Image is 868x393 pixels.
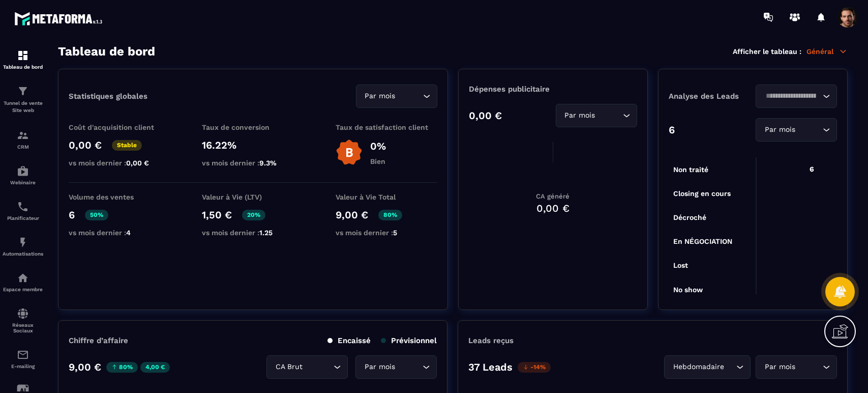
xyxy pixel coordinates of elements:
p: 0,00 € [469,109,502,122]
p: 16.22% [202,139,304,151]
p: Bien [370,157,386,165]
p: Prévisionnel [381,336,437,345]
p: 0% [370,140,386,152]
p: vs mois dernier : [202,229,304,237]
p: Taux de satisfaction client [336,123,437,131]
img: logo [14,9,106,28]
span: Hebdomadaire [671,361,726,373]
p: Chiffre d’affaire [69,336,128,345]
p: Espace membre [3,287,43,292]
p: 80% [378,210,402,220]
input: Search for option [398,91,421,102]
p: vs mois dernier : [69,229,170,237]
img: formation [17,129,29,142]
p: 6 [69,209,75,221]
img: social-network [17,307,29,320]
a: formationformationTableau de bord [3,42,43,77]
div: Search for option [355,355,437,379]
span: 1.25 [259,229,273,237]
div: Search for option [664,355,751,379]
a: schedulerschedulerPlanificateur [3,193,43,229]
div: Search for option [756,85,837,108]
a: formationformationTunnel de vente Site web [3,77,43,122]
div: Search for option [756,355,837,379]
p: Taux de conversion [202,123,304,131]
input: Search for option [797,361,820,373]
span: Par mois [762,361,797,373]
p: Coût d'acquisition client [69,123,170,131]
p: 37 Leads [468,361,513,373]
img: automations [17,165,29,177]
img: formation [17,49,29,62]
p: Afficher le tableau : [733,47,801,55]
span: Par mois [362,361,397,373]
tspan: Non traité [673,165,708,174]
p: 0,00 € [69,139,102,151]
tspan: Lost [673,261,688,269]
div: Search for option [556,104,637,127]
span: Par mois [762,124,797,135]
input: Search for option [797,124,820,135]
span: CA Brut [273,361,305,373]
p: Encaissé [327,336,371,345]
tspan: Décroché [673,213,706,221]
a: emailemailE-mailing [3,341,43,377]
p: Valeur à Vie (LTV) [202,193,304,201]
a: automationsautomationsEspace membre [3,264,43,300]
input: Search for option [305,361,331,373]
p: Tableau de bord [3,64,43,70]
tspan: Closing en cours [673,189,731,198]
tspan: No show [673,286,703,294]
img: automations [17,236,29,248]
a: automationsautomationsAutomatisations [3,229,43,264]
div: Search for option [356,85,437,108]
a: formationformationCRM [3,122,43,157]
tspan: En NÉGOCIATION [673,237,732,245]
p: 50% [85,210,108,220]
p: 20% [242,210,265,220]
p: 80% [106,362,138,373]
input: Search for option [762,91,820,102]
h3: Tableau de bord [58,44,155,59]
p: Général [806,47,848,56]
span: Par mois [363,91,398,102]
a: social-networksocial-networkRéseaux Sociaux [3,300,43,341]
p: Planificateur [3,215,43,221]
p: Automatisations [3,251,43,257]
p: -14% [518,362,551,373]
input: Search for option [597,110,620,121]
p: Leads reçus [468,336,514,345]
p: vs mois dernier : [336,229,437,237]
p: Tunnel de vente Site web [3,100,43,114]
span: 4 [126,229,131,237]
img: formation [17,85,29,97]
input: Search for option [397,361,420,373]
p: CRM [3,144,43,150]
p: Volume des ventes [69,193,170,201]
span: 9.3% [259,159,277,167]
p: 9,00 € [69,361,101,373]
p: vs mois dernier : [69,159,170,167]
p: Réseaux Sociaux [3,322,43,333]
p: vs mois dernier : [202,159,304,167]
p: 9,00 € [336,209,368,221]
img: b-badge-o.b3b20ee6.svg [336,139,363,166]
p: Stable [112,140,142,151]
img: email [17,349,29,361]
input: Search for option [726,361,734,373]
p: E-mailing [3,363,43,369]
span: Par mois [562,110,597,121]
span: 5 [393,229,397,237]
p: 4,00 € [140,362,170,373]
a: automationsautomationsWebinaire [3,157,43,193]
img: automations [17,272,29,284]
p: Dépenses publicitaire [469,85,637,94]
div: Search for option [266,355,348,379]
div: Search for option [756,118,837,142]
p: Statistiques globales [69,92,147,101]
p: Valeur à Vie Total [336,193,437,201]
p: Analyse des Leads [669,92,753,101]
p: 6 [669,124,675,136]
p: Webinaire [3,180,43,185]
p: 1,50 € [202,209,232,221]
